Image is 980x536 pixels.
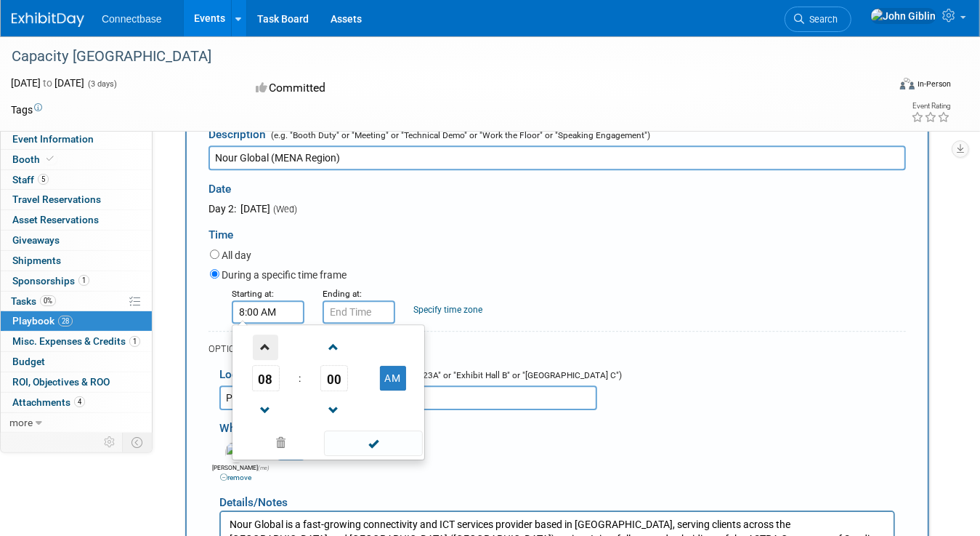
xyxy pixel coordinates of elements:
[900,78,915,89] img: Format-Inperson.png
[1,251,152,271] a: Shipments
[272,204,297,215] span: (Wed)
[1,231,152,250] a: Giveaways
[1,332,152,351] a: Misc. Expenses & Credits1
[320,391,348,428] a: Decrement Minute
[208,128,266,141] span: Description
[911,103,950,110] div: Event Rating
[74,396,85,407] span: 4
[232,289,274,299] small: Starting at:
[46,155,54,163] i: Booth reservation complete
[804,14,838,25] span: Search
[212,463,259,483] div: [PERSON_NAME]
[1,292,152,311] a: Tasks0%
[812,76,951,97] div: Event Format
[320,365,348,391] span: Pick Minute
[41,77,54,89] span: to
[12,255,61,266] span: Shipments
[1,393,152,412] a: Attachments4
[323,289,362,299] small: Ending at:
[1,352,152,372] a: Budget
[1,150,152,169] a: Booth
[12,356,45,367] span: Budget
[12,396,85,408] span: Attachments
[9,63,665,77] p: usama.[PERSON_NAME]; [PERSON_NAME] (CEO0
[785,7,851,32] a: Search
[8,6,665,77] body: Rich Text Area. Press ALT-0 for help.
[9,6,665,49] p: Nour Global is a fast-growing connectivity and ICT services provider based in [GEOGRAPHIC_DATA], ...
[252,365,280,391] span: Pick Hour
[208,170,487,201] div: Date
[220,473,251,481] a: remove
[208,216,906,247] div: Time
[320,328,348,365] a: Increment Minute
[222,268,347,282] label: During a specific time frame
[86,79,117,89] span: (3 days)
[917,79,951,89] div: In-Person
[208,343,906,356] div: OPTIONAL DETAILS:
[323,300,395,324] input: End Time
[40,295,56,306] span: 0%
[58,316,73,327] span: 28
[9,417,33,428] span: more
[252,391,280,428] a: Decrement Hour
[222,248,251,263] label: All day
[12,174,49,185] span: Staff
[12,335,140,347] span: Misc. Expenses & Credits
[252,328,280,365] a: Increment Hour
[1,190,152,209] a: Travel Reservations
[123,433,153,452] td: Toggle Event Tabs
[12,133,94,145] span: Event Information
[1,413,152,433] a: more
[219,414,906,438] div: Who's involved?
[219,484,895,511] div: Details/Notes
[323,434,424,455] a: Done
[268,130,650,140] span: (e.g. "Booth Duty" or "Meeting" or "Technical Demo" or "Work the Floor" or "Speaking Engagement")
[1,271,152,291] a: Sponsorships1
[12,234,60,246] span: Giveaways
[9,49,665,63] p: We have had a call with them recently - there is a Buyer and Seler Cloud opportunity - possibly e...
[12,153,57,165] span: Booth
[413,305,482,315] a: Specify time zone
[1,311,152,331] a: Playbook28
[1,210,152,230] a: Asset Reservations
[870,8,936,24] img: John Giblin
[1,372,152,392] a: ROI, Objectives & ROO
[1,129,152,149] a: Event Information
[11,295,56,307] span: Tasks
[258,465,270,471] span: (me)
[38,174,49,185] span: 5
[11,77,84,89] span: [DATE] [DATE]
[265,370,622,380] span: (e.g. "Exhibit Booth" or "Meeting Room 123A" or "Exhibit Hall B" or "[GEOGRAPHIC_DATA] C")
[102,13,162,25] span: Connectbase
[129,336,140,347] span: 1
[11,103,42,117] td: Tags
[1,170,152,190] a: Staff5
[208,203,236,215] span: Day 2:
[12,315,73,327] span: Playbook
[7,44,871,70] div: Capacity [GEOGRAPHIC_DATA]
[380,366,406,391] button: AM
[232,300,304,324] input: Start Time
[219,368,263,381] span: Location
[12,376,110,388] span: ROI, Objectives & ROO
[296,365,304,391] td: :
[12,193,101,205] span: Travel Reservations
[12,12,84,27] img: ExhibitDay
[78,275,89,286] span: 1
[12,275,89,287] span: Sponsorships
[97,433,123,452] td: Personalize Event Tab Strip
[238,203,270,215] span: [DATE]
[235,433,325,454] a: Clear selection
[12,214,99,225] span: Asset Reservations
[251,76,550,101] div: Committed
